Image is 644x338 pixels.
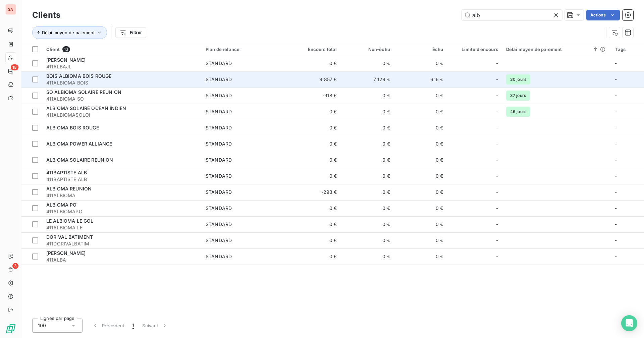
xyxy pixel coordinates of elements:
span: 411ALBIOMASOLOI [46,112,198,118]
span: - [496,221,498,228]
td: 0 € [341,88,394,104]
span: - [496,92,498,99]
div: STANDARD [206,108,232,115]
td: 0 € [288,232,341,248]
td: 0 € [341,55,394,71]
span: - [496,253,498,260]
td: 0 € [288,248,341,265]
span: 13 [62,46,70,52]
span: LE ALBIOMA LE GOL [46,218,94,224]
span: [PERSON_NAME] [46,250,86,256]
div: STANDARD [206,124,232,131]
span: Délai moyen de paiement [42,30,95,35]
td: 0 € [341,168,394,184]
td: 0 € [394,216,447,232]
td: 0 € [341,120,394,136]
span: - [615,205,617,211]
span: 46 jours [506,107,530,117]
span: ALBIOMA BOIS ROUGE [46,125,99,130]
div: Encours total [292,47,337,52]
td: 0 € [394,232,447,248]
td: 0 € [288,200,341,216]
span: - [496,60,498,67]
span: ALBIOMA SOLAIRE REUNION [46,157,113,163]
div: Plan de relance [206,47,284,52]
td: 0 € [341,184,394,200]
span: - [496,124,498,131]
div: STANDARD [206,157,232,163]
span: ALBIOMA PO [46,202,77,208]
div: STANDARD [206,76,232,83]
span: - [615,109,617,114]
div: STANDARD [206,60,232,67]
td: 0 € [288,55,341,71]
td: -918 € [288,88,341,104]
span: 411ALBIOMA [46,192,198,199]
span: [PERSON_NAME] [46,57,86,63]
span: SO ALBIOMA SOLAIRE REUNION [46,89,121,95]
div: STANDARD [206,173,232,179]
span: - [615,141,617,147]
span: 37 jours [506,91,530,101]
td: 0 € [288,168,341,184]
div: Échu [398,47,443,52]
button: 1 [128,319,138,333]
td: 0 € [288,104,341,120]
h3: Clients [32,9,60,21]
span: Client [46,47,60,52]
span: - [496,140,498,147]
input: Rechercher [462,10,562,20]
td: 0 € [341,152,394,168]
td: 0 € [394,120,447,136]
div: Non-échu [345,47,390,52]
span: 1 [132,322,134,329]
div: SA [5,4,16,15]
span: - [615,93,617,98]
td: 7 129 € [341,71,394,88]
span: - [496,173,498,179]
td: 0 € [288,120,341,136]
div: Tags [615,47,640,52]
span: 411BAPTISTE ALB [46,170,87,175]
img: Logo LeanPay [5,323,16,334]
td: 0 € [341,248,394,265]
td: 0 € [394,136,447,152]
span: - [496,157,498,163]
div: STANDARD [206,189,232,195]
span: - [615,253,617,259]
td: 0 € [288,136,341,152]
span: ALBIOMA POWER ALLIANCE [46,141,112,147]
td: 0 € [288,152,341,168]
span: - [615,173,617,179]
div: STANDARD [206,237,232,244]
span: 411ALBIOMAPO [46,208,198,215]
td: 0 € [341,216,394,232]
span: - [615,76,617,82]
span: - [615,60,617,66]
div: Limite d’encours [451,47,498,52]
span: - [615,237,617,243]
div: STANDARD [206,205,232,212]
button: Suivant [138,319,172,333]
td: 0 € [394,55,447,71]
span: 411ALBIOMA SO [46,96,198,102]
span: 18 [11,64,18,70]
span: 100 [38,322,46,329]
td: 0 € [394,184,447,200]
span: - [496,108,498,115]
span: - [615,221,617,227]
td: 0 € [341,200,394,216]
button: Précédent [88,319,128,333]
td: 0 € [288,216,341,232]
button: Filtrer [115,27,146,38]
span: ALBIOMA REUNION [46,186,92,191]
td: 0 € [394,152,447,168]
span: - [615,125,617,130]
td: 0 € [394,248,447,265]
span: 411ALBIOMA BOIS [46,79,198,86]
span: BOIS ALBIOMA BOIS ROUGE [46,73,111,79]
span: 411ALBA [46,257,198,263]
span: 30 jours [506,74,530,84]
span: 411ALBAJL [46,63,198,70]
span: - [496,237,498,244]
